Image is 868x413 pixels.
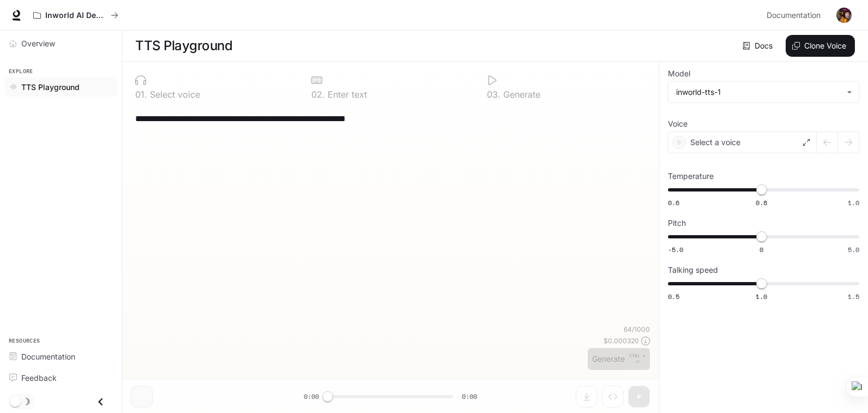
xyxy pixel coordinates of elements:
[756,198,767,207] span: 0.8
[676,87,841,98] div: inworld-tts-1
[668,172,714,180] p: Temperature
[45,11,106,20] p: Inworld AI Demos
[668,219,686,227] p: Pitch
[4,368,117,387] a: Feedback
[740,35,777,57] a: Docs
[311,90,325,99] p: 0 2 .
[135,90,147,99] p: 0 1 .
[325,90,367,99] p: Enter text
[4,347,117,366] a: Documentation
[21,372,57,384] span: Feedback
[21,38,55,49] span: Overview
[848,198,859,207] span: 1.0
[668,245,683,254] span: -5.0
[668,120,688,128] p: Voice
[10,395,21,407] span: Dark mode toggle
[21,351,75,362] span: Documentation
[786,35,855,57] button: Clone Voice
[759,245,763,254] span: 0
[487,90,501,99] p: 0 3 .
[836,8,852,23] img: User avatar
[604,336,639,345] p: $ 0.000320
[668,198,679,207] span: 0.6
[762,4,829,26] a: Documentation
[767,9,821,22] span: Documentation
[668,292,679,301] span: 0.5
[668,82,859,103] div: inworld-tts-1
[21,81,80,93] span: TTS Playground
[28,4,123,26] button: All workspaces
[501,90,540,99] p: Generate
[4,77,117,97] a: TTS Playground
[833,4,855,26] button: User avatar
[135,35,232,57] h1: TTS Playground
[88,391,113,413] button: Close drawer
[624,325,650,334] p: 64 / 1000
[4,34,117,53] a: Overview
[690,137,740,148] p: Select a voice
[668,70,690,77] p: Model
[147,90,200,99] p: Select voice
[848,292,859,301] span: 1.5
[756,292,767,301] span: 1.0
[668,266,718,274] p: Talking speed
[848,245,859,254] span: 5.0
